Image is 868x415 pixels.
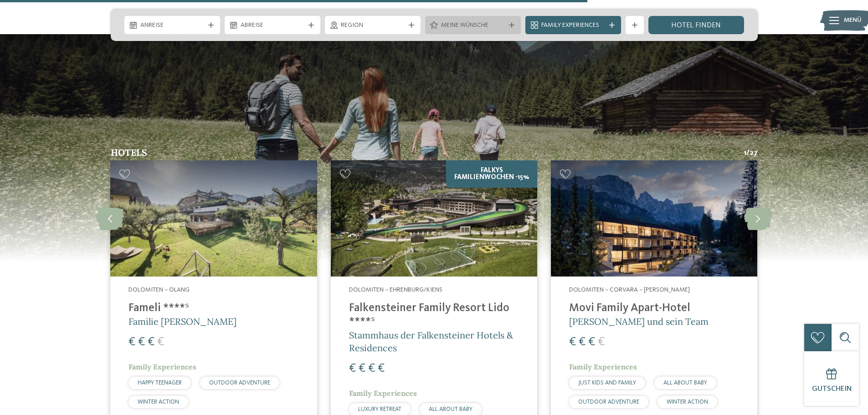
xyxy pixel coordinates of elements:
span: Dolomiten – Ehrenburg/Kiens [349,287,442,293]
span: Meine Wünsche [441,21,505,30]
span: Dolomiten – Olang [128,287,190,293]
span: € [148,336,154,348]
span: OUTDOOR ADVENTURE [578,399,639,405]
span: € [579,336,586,348]
span: Family Experiences [128,362,196,371]
span: € [588,336,595,348]
span: ALL ABOUT BABY [429,406,473,412]
span: Family Experiences [349,389,417,398]
h4: Falkensteiner Family Resort Lido ****ˢ [349,302,519,329]
span: 27 [750,148,758,158]
a: Gutschein [804,351,859,406]
span: LUXURY RETREAT [358,406,401,412]
span: Family Experiences [541,21,605,30]
span: [PERSON_NAME] und sein Team [569,316,709,327]
span: ALL ABOUT BABY [663,380,707,386]
span: € [128,336,135,348]
span: WINTER ACTION [667,399,708,405]
span: Anreise [140,21,204,30]
span: Familie [PERSON_NAME] [128,316,236,327]
span: Hotels [111,147,147,158]
span: HAPPY TEENAGER [138,380,182,386]
span: 1 [744,148,746,158]
span: OUTDOOR ADVENTURE [209,380,270,386]
span: € [359,363,365,374]
span: € [157,336,164,348]
span: Gutschein [812,385,852,393]
span: Region [341,21,405,30]
img: Kinderfreundliches Hotel in Südtirol mit Pool gesucht? [551,160,757,277]
span: € [569,336,576,348]
a: Hotel finden [648,16,744,34]
span: € [378,363,385,374]
span: Abreise [241,21,304,30]
h4: Movi Family Apart-Hotel [569,302,739,315]
span: € [598,336,605,348]
img: Kinderfreundliches Hotel in Südtirol mit Pool gesucht? [110,160,317,277]
span: / [746,148,750,158]
span: Dolomiten – Corvara – [PERSON_NAME] [569,287,690,293]
span: WINTER ACTION [138,399,179,405]
span: Family Experiences [569,362,637,371]
span: € [349,363,356,374]
span: € [138,336,145,348]
span: JUST KIDS AND FAMILY [578,380,636,386]
img: Kinderfreundliches Hotel in Südtirol mit Pool gesucht? [331,160,537,277]
span: Stammhaus der Falkensteiner Hotels & Residences [349,329,513,354]
span: € [368,363,375,374]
